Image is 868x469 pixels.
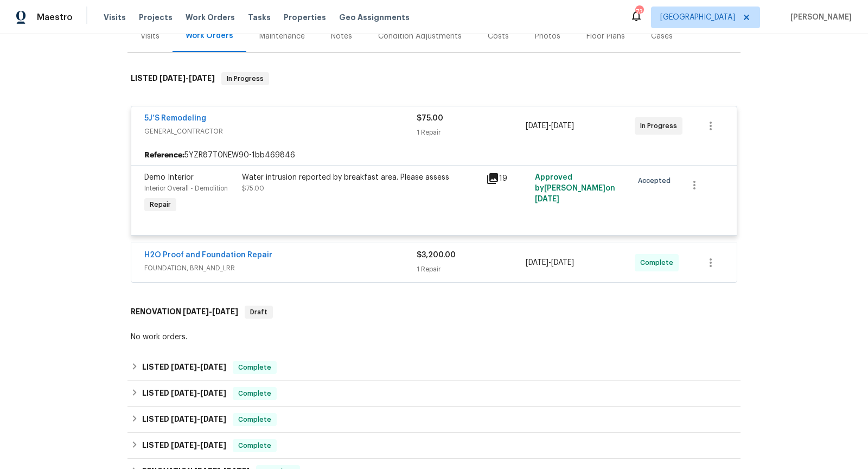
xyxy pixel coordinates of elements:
[131,145,737,165] div: 5YZR87T0NEW90-1bb469846
[200,389,226,397] span: [DATE]
[284,12,326,23] span: Properties
[142,387,226,400] h6: LISTED
[141,31,159,42] div: Visits
[142,413,226,426] h6: LISTED
[526,257,574,268] span: -
[145,199,175,210] span: Repair
[378,31,462,42] div: Condition Adjustments
[127,354,741,381] div: LISTED [DATE]-[DATE]Complete
[171,415,197,423] span: [DATE]
[486,172,528,185] div: 19
[234,440,276,451] span: Complete
[417,264,526,275] div: 1 Repair
[171,363,197,371] span: [DATE]
[144,115,206,122] a: 5J’S Remodeling
[37,12,73,23] span: Maestro
[171,363,226,371] span: -
[104,12,126,23] span: Visits
[488,31,509,42] div: Costs
[131,332,737,343] div: No work orders.
[200,441,226,449] span: [DATE]
[246,307,272,318] span: Draft
[144,150,184,161] b: Reference:
[551,122,574,130] span: [DATE]
[127,407,741,433] div: LISTED [DATE]-[DATE]Complete
[526,121,574,131] span: -
[189,74,215,82] span: [DATE]
[144,126,417,137] span: GENERAL_CONTRACTOR
[234,388,276,399] span: Complete
[171,389,197,397] span: [DATE]
[171,441,197,449] span: [DATE]
[142,361,226,374] h6: LISTED
[417,251,456,259] span: $3,200.00
[212,308,238,315] span: [DATE]
[171,415,226,423] span: -
[638,175,675,186] span: Accepted
[200,363,226,371] span: [DATE]
[535,31,560,42] div: Photos
[171,389,226,397] span: -
[535,174,615,203] span: Approved by [PERSON_NAME] on
[127,381,741,407] div: LISTED [DATE]-[DATE]Complete
[234,362,276,373] span: Complete
[417,127,526,138] div: 1 Repair
[186,30,233,41] div: Work Orders
[144,174,194,181] span: Demo Interior
[242,185,264,192] span: $75.00
[551,259,574,267] span: [DATE]
[339,12,410,23] span: Geo Assignments
[183,308,238,315] span: -
[127,295,741,329] div: RENOVATION [DATE]-[DATE]Draft
[259,31,305,42] div: Maintenance
[144,185,228,192] span: Interior Overall - Demolition
[526,122,548,130] span: [DATE]
[139,12,173,23] span: Projects
[242,172,480,183] div: Water intrusion reported by breakfast area. Please assess
[586,31,625,42] div: Floor Plans
[200,415,226,423] span: [DATE]
[526,259,548,267] span: [DATE]
[144,263,417,274] span: FOUNDATION, BRN_AND_LRR
[159,74,215,82] span: -
[786,12,852,23] span: [PERSON_NAME]
[171,441,226,449] span: -
[127,433,741,459] div: LISTED [DATE]-[DATE]Complete
[131,72,215,85] h6: LISTED
[142,439,226,452] h6: LISTED
[234,414,276,425] span: Complete
[159,74,186,82] span: [DATE]
[144,251,272,259] a: H2O Proof and Foundation Repair
[331,31,352,42] div: Notes
[186,12,235,23] span: Work Orders
[535,195,559,203] span: [DATE]
[127,61,741,96] div: LISTED [DATE]-[DATE]In Progress
[635,7,643,17] div: 73
[131,306,238,319] h6: RENOVATION
[660,12,735,23] span: [GEOGRAPHIC_DATA]
[640,121,681,131] span: In Progress
[222,73,268,84] span: In Progress
[651,31,673,42] div: Cases
[248,14,271,21] span: Tasks
[417,115,443,122] span: $75.00
[183,308,209,315] span: [DATE]
[640,257,678,268] span: Complete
